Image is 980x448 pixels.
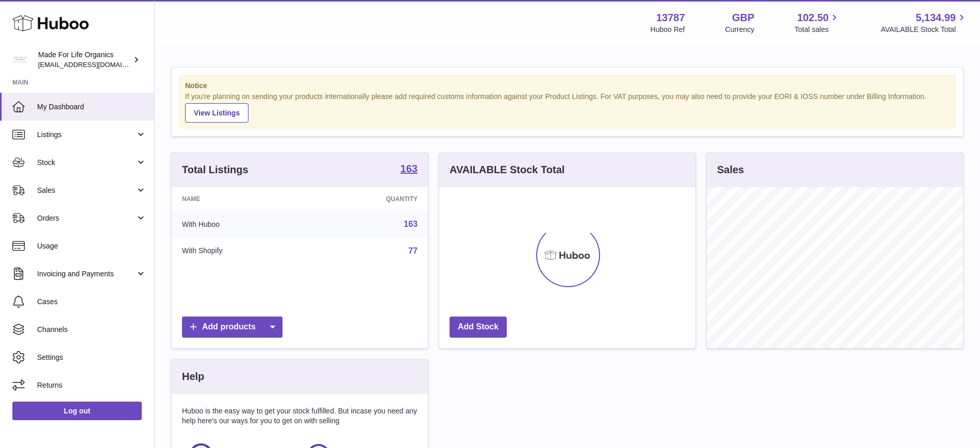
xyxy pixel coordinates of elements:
span: Invoicing and Payments [37,269,136,279]
th: Name [172,187,310,211]
a: 102.50 Total sales [794,11,840,35]
div: Made For Life Organics [38,50,131,70]
span: [EMAIL_ADDRESS][DOMAIN_NAME] [38,60,152,69]
span: My Dashboard [37,102,146,112]
div: Huboo Ref [651,25,685,35]
span: Orders [37,213,136,223]
div: Currency [725,25,755,35]
h3: AVAILABLE Stock Total [450,163,564,177]
span: Total sales [794,25,840,35]
span: AVAILABLE Stock Total [881,25,968,35]
p: Huboo is the easy way to get your stock fulfilled. But incase you need any help here's our ways f... [182,406,418,426]
span: Sales [37,186,136,195]
strong: 163 [401,163,418,174]
div: If you're planning on sending your products internationally please add required customs informati... [185,92,950,123]
a: 77 [408,246,418,255]
span: 102.50 [797,11,828,25]
td: With Shopify [172,238,310,264]
span: Cases [37,297,146,307]
img: internalAdmin-13787@internal.huboo.com [12,52,28,68]
span: Returns [37,380,146,390]
span: Usage [37,241,146,251]
a: 163 [401,163,418,176]
a: 163 [404,220,418,228]
span: Listings [37,130,136,140]
a: Log out [12,402,142,420]
span: Settings [37,353,146,362]
span: 5,134.99 [916,11,956,25]
h3: Total Listings [182,163,248,177]
strong: Notice [185,81,950,91]
strong: 13787 [656,11,685,25]
a: Add Stock [450,317,507,338]
h3: Help [182,370,204,384]
th: Quantity [310,187,428,211]
strong: GBP [732,11,754,25]
td: With Huboo [172,211,310,238]
span: Channels [37,325,146,335]
h3: Sales [717,163,744,177]
span: Stock [37,158,136,168]
a: 5,134.99 AVAILABLE Stock Total [881,11,968,35]
a: View Listings [185,103,248,123]
a: Add products [182,317,283,338]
